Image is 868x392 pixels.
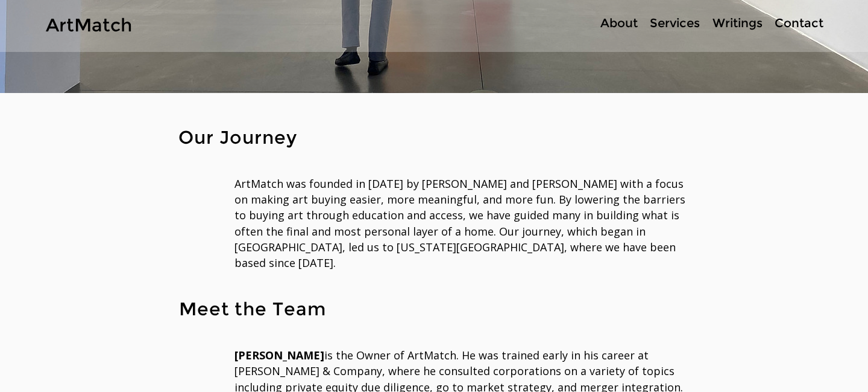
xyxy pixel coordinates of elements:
[179,298,326,320] span: Meet the Team
[644,14,706,32] p: Services
[234,176,685,270] span: ArtMatch was founded in [DATE] by [PERSON_NAME] and [PERSON_NAME] with a focus on making art buyi...
[769,14,828,32] a: Contact
[46,14,132,36] a: ArtMatch
[705,14,769,32] a: Writings
[706,14,769,32] p: Writings
[555,14,828,32] nav: Site
[769,14,829,32] p: Contact
[594,14,644,32] a: About
[178,126,297,149] span: Our Journey
[644,14,705,32] a: Services
[234,348,324,362] span: [PERSON_NAME]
